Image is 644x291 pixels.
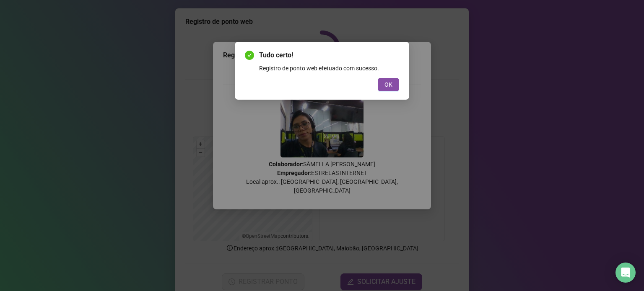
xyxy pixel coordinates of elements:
span: Tudo certo! [259,50,399,60]
div: Open Intercom Messenger [615,263,636,283]
span: check-circle [245,51,254,60]
div: Registro de ponto web efetuado com sucesso. [259,64,399,73]
button: OK [378,78,399,91]
span: OK [384,80,392,89]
